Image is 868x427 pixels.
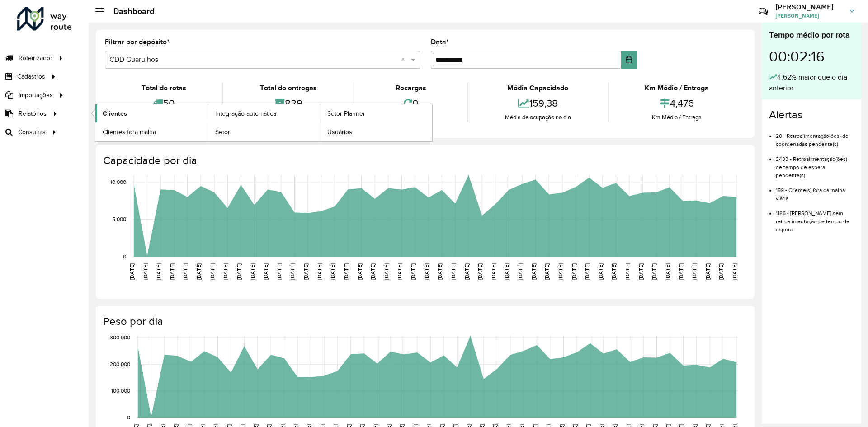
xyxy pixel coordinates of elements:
text: [DATE] [531,263,537,280]
div: Média Capacidade [471,83,605,94]
text: [DATE] [611,263,617,280]
text: [DATE] [263,263,269,280]
span: Clientes fora malha [103,127,156,137]
li: 20 - Retroalimentação(ões) de coordenadas pendente(s) [776,125,854,148]
text: [DATE] [437,263,443,280]
text: [DATE] [410,263,416,280]
text: [DATE] [678,263,684,280]
text: [DATE] [584,263,590,280]
text: 5,000 [112,216,126,222]
a: Integração automática [208,104,320,122]
text: [DATE] [343,263,349,280]
div: 50 [107,94,220,113]
text: [DATE] [209,263,215,280]
text: [DATE] [182,263,188,280]
span: Roteirizador [19,53,52,63]
span: Clear all [401,54,409,65]
div: 4,476 [611,94,743,113]
label: Data [431,37,449,47]
text: [DATE] [396,263,402,280]
text: [DATE] [571,263,577,280]
text: 300,000 [110,334,130,340]
a: Clientes fora malha [95,123,208,141]
span: [PERSON_NAME] [775,12,843,20]
text: [DATE] [598,263,604,280]
text: [DATE] [250,263,255,280]
span: Setor [215,127,230,137]
div: Recargas [357,83,465,94]
text: [DATE] [289,263,295,280]
div: 00:02:16 [769,41,854,72]
text: [DATE] [236,263,242,280]
text: [DATE] [665,263,670,280]
button: Choose Date [621,51,637,69]
text: [DATE] [491,263,496,280]
text: [DATE] [142,263,148,280]
text: 100,000 [111,388,130,394]
text: [DATE] [370,263,376,280]
a: Setor Planner [320,104,432,122]
div: Média de ocupação no dia [471,113,605,122]
text: 0 [123,253,126,259]
text: [DATE] [517,263,523,280]
div: 159,38 [471,94,605,113]
text: [DATE] [303,263,309,280]
a: Usuários [320,123,432,141]
div: 829 [226,94,351,113]
span: Relatórios [19,109,47,118]
text: [DATE] [383,263,389,280]
div: Total de rotas [107,83,220,94]
text: [DATE] [477,263,483,280]
div: Tempo médio por rota [769,29,854,41]
text: [DATE] [129,263,135,280]
text: [DATE] [450,263,456,280]
text: [DATE] [424,263,429,280]
a: Setor [208,123,320,141]
text: [DATE] [705,263,711,280]
h2: Dashboard [104,6,155,16]
text: [DATE] [731,263,737,280]
span: Consultas [18,127,46,137]
div: Km Médio / Entrega [611,113,743,122]
li: 1186 - [PERSON_NAME] sem retroalimentação de tempo de espera [776,202,854,234]
text: [DATE] [330,263,335,280]
a: Clientes [95,104,208,122]
text: [DATE] [464,263,470,280]
text: [DATE] [196,263,202,280]
text: [DATE] [276,263,282,280]
text: [DATE] [544,263,550,280]
text: [DATE] [557,263,563,280]
text: [DATE] [357,263,363,280]
div: Km Médio / Entrega [611,83,743,94]
text: [DATE] [222,263,228,280]
h4: Alertas [769,108,854,122]
span: Clientes [103,109,127,118]
text: [DATE] [638,263,644,280]
text: [DATE] [169,263,175,280]
div: Total de entregas [226,83,351,94]
text: [DATE] [718,263,724,280]
h4: Capacidade por dia [103,154,745,167]
text: 0 [127,414,130,420]
a: Contato Rápido [754,2,773,21]
h4: Peso por dia [103,315,745,328]
text: [DATE] [156,263,161,280]
div: 0 [357,94,465,113]
li: 159 - Cliente(s) fora da malha viária [776,179,854,202]
h3: [PERSON_NAME] [775,3,843,11]
li: 2433 - Retroalimentação(ões) de tempo de espera pendente(s) [776,148,854,179]
span: Importações [19,90,53,100]
text: 200,000 [110,361,130,367]
div: 4,62% maior que o dia anterior [769,72,854,94]
span: Integração automática [215,109,276,118]
span: Cadastros [17,72,45,81]
label: Filtrar por depósito [105,37,170,47]
text: [DATE] [504,263,509,280]
span: Setor Planner [327,109,365,118]
text: 10,000 [110,179,126,185]
text: [DATE] [651,263,657,280]
text: [DATE] [691,263,697,280]
span: Usuários [327,127,352,137]
text: [DATE] [624,263,630,280]
text: [DATE] [316,263,322,280]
